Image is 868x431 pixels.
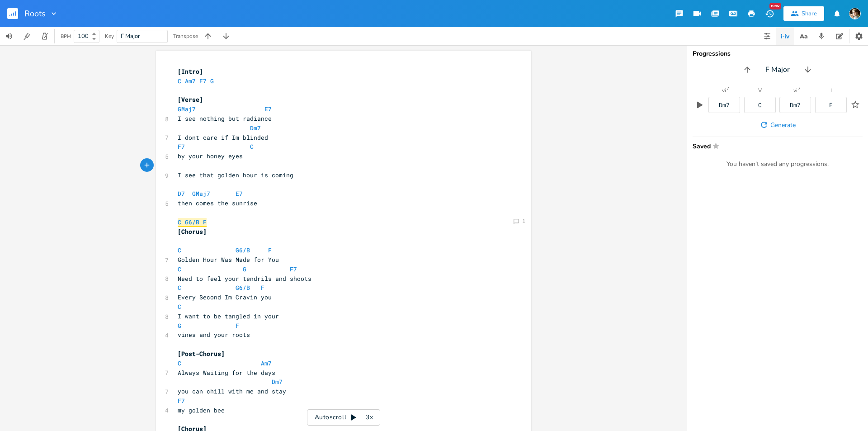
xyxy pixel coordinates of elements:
span: F7 [290,265,297,273]
span: I want to be tangled in your [178,312,279,320]
span: Saved [693,142,857,149]
span: C [178,218,181,227]
span: [Chorus] [178,227,207,236]
div: Progressions [693,51,863,57]
div: 1 [522,218,525,224]
span: Always Waiting for the days [178,369,275,377]
div: Key [105,33,114,39]
sup: 7 [798,86,801,91]
div: Dm7 [719,102,730,108]
span: vines and your roots [178,331,250,339]
div: Transpose [173,33,198,39]
span: by your honey eyes [178,152,243,160]
span: G6/B [236,246,250,254]
span: F Major [121,32,140,40]
img: Robert Wise [849,8,861,19]
span: G6/B [236,284,250,292]
span: I see nothing but radiance [178,114,272,123]
div: Autoscroll [307,409,380,426]
span: C [178,77,181,85]
span: F [236,322,239,330]
span: F7 [199,77,207,85]
span: I dont care if Im blinded [178,133,268,142]
span: E7 [236,189,243,198]
div: Dm7 [790,102,801,108]
span: GMaj7 [192,189,210,198]
span: F [268,246,272,254]
span: C [250,142,254,151]
button: New [760,5,778,22]
div: vi [722,88,726,93]
span: my golden bee [178,406,225,414]
span: G [243,265,246,273]
span: Dm7 [250,124,261,132]
span: Every Second Im Cravin you [178,293,272,301]
span: C [178,359,181,367]
span: C [178,284,181,292]
span: F [261,284,264,292]
span: D7 [178,189,185,198]
span: F Major [765,65,790,75]
sup: 7 [726,86,729,91]
span: C [178,246,181,254]
span: Dm7 [272,378,283,386]
span: F7 [178,397,185,405]
span: Roots [24,9,46,18]
div: I [830,88,832,93]
div: V [758,88,762,93]
span: GMaj7 [178,105,196,113]
div: C [758,102,762,108]
span: F7 [178,142,185,151]
span: Generate [770,121,796,129]
span: Am7 [185,77,196,85]
div: Share [802,9,817,18]
span: G [210,77,214,85]
span: E7 [264,105,272,113]
span: [Post-Chorus] [178,350,225,358]
div: F [829,102,833,108]
div: 3x [361,409,377,426]
div: vi [793,88,797,93]
span: C [178,265,181,273]
span: G6/B [185,218,199,227]
span: [Verse] [178,95,203,104]
span: Am7 [261,359,272,367]
div: New [769,3,781,9]
span: C [178,303,181,311]
span: G [178,322,181,330]
button: Generate [756,117,799,133]
span: Golden Hour Was Made for You [178,256,279,264]
span: [Intro] [178,67,203,76]
button: Share [783,6,824,21]
div: You haven't saved any progressions. [693,160,863,168]
span: F [203,218,207,227]
span: I see that golden hour is coming [178,171,293,179]
span: Need to feel your tendrils and shoots [178,275,311,283]
span: then comes the sunrise [178,199,257,207]
span: you can chill with me and stay [178,387,286,395]
div: BPM [61,34,71,39]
